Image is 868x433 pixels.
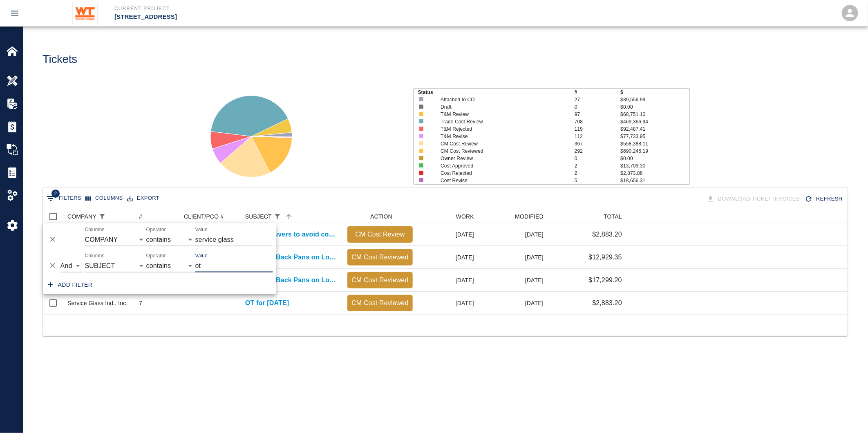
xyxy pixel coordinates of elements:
p: $ [620,89,689,96]
button: Delete [47,233,59,246]
input: Filter value [195,233,273,246]
div: Refresh the list [803,192,846,206]
p: $2,873.88 [620,170,689,177]
div: COMPANY [63,210,135,223]
p: CM Cost Review [351,230,409,239]
button: Show filters [272,211,283,222]
div: [DATE] [417,292,478,315]
p: 27 [575,96,620,103]
p: CM Cost Reviewed [351,275,409,285]
div: [DATE] [417,223,478,246]
img: Whiting-Turner [72,2,98,25]
button: Sort [283,211,295,222]
p: $558,388.11 [620,140,689,147]
p: Attached to CO [441,96,561,103]
label: Columns [85,252,105,259]
div: [DATE] [478,292,548,315]
p: Status [418,89,575,96]
div: ACTION [370,210,392,223]
div: WORK [417,210,478,223]
p: 0 [575,103,620,111]
p: # [575,89,620,96]
p: 708 [575,118,620,125]
div: SUBJECT [241,210,343,223]
p: T&M Review [441,111,561,118]
a: Notching Back Pans on Louvers [245,252,339,262]
label: Operator [146,226,166,233]
div: 7 [139,299,142,307]
button: Select columns [83,192,125,205]
p: $39,556.99 [620,96,689,103]
p: Current Project [114,5,478,12]
button: open drawer [5,3,25,23]
label: Operator [146,252,166,259]
p: $690,246.19 [620,147,689,155]
p: $18,656.31 [620,177,689,184]
label: Value [195,252,208,259]
p: Cost Rejected [441,170,561,177]
button: Delete [47,259,59,272]
p: CM Cost Reviewed [441,147,561,155]
p: 367 [575,140,620,147]
p: CM Cost Review [441,140,561,147]
div: [DATE] [417,246,478,269]
p: 2 [575,162,620,170]
p: 119 [575,125,620,133]
div: [DATE] [417,269,478,292]
p: $2,883.20 [592,230,622,239]
div: TOTAL [604,210,622,223]
label: Columns [85,226,105,233]
label: Value [195,226,208,233]
p: T&M Revise [441,133,561,140]
iframe: Chat Widget [827,394,868,433]
p: [STREET_ADDRESS] [114,12,478,22]
div: [DATE] [478,246,548,269]
div: # [139,210,142,223]
p: $2,883.20 [592,298,622,308]
p: 292 [575,147,620,155]
p: 112 [575,133,620,140]
p: 2 [575,170,620,177]
p: CM Cost Reviewed [351,252,409,262]
a: Notching Back Pans on Louvers [245,275,339,285]
div: SUBJECT [245,210,272,223]
p: $0.00 [620,103,689,111]
div: CLIENT/PCO # [184,210,224,223]
p: $12,929.35 [588,252,622,262]
button: Export [125,192,161,205]
a: OT for [DATE] [245,298,289,308]
p: $77,733.95 [620,133,689,140]
button: Add filter [45,277,96,292]
span: 2 [51,190,60,198]
p: Cost Revise [441,177,561,184]
div: COMPANY [67,210,96,223]
p: CM Cost Reviewed [351,298,409,308]
h1: Tickets [43,53,77,66]
p: $92,487.41 [620,125,689,133]
p: $68,751.10 [620,111,689,118]
div: Service Glass Ind., Inc. [67,299,128,307]
p: 0 [575,155,620,162]
p: Trade Cost Review [441,118,561,125]
div: CLIENT/PCO # [180,210,241,223]
div: 1 active filter [96,211,108,222]
p: Cost Approved [441,162,561,170]
button: Show filters [45,192,83,205]
div: MODIFIED [478,210,548,223]
div: Tickets download in groups of 15 [705,192,803,206]
p: 97 [575,111,620,118]
button: Show filters [96,211,108,222]
div: WORK [456,210,474,223]
div: TOTAL [548,210,626,223]
p: Notch Louvers to avoid concrete beams [245,230,339,239]
div: [DATE] [478,223,548,246]
p: 5 [575,177,620,184]
div: 1 active filter [272,211,283,222]
button: Refresh [803,192,846,206]
div: ACTION [343,210,417,223]
div: MODIFIED [515,210,544,223]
